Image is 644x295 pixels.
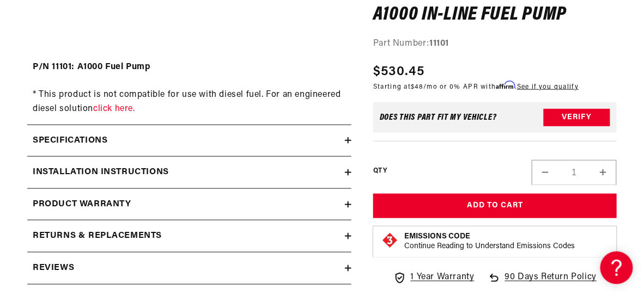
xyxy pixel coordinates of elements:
[404,242,575,251] p: Continue Reading to Understand Emissions Codes
[373,7,617,24] h1: A1000 In-Line Fuel Pump
[33,229,162,243] h2: Returns & replacements
[33,134,107,148] h2: Specifications
[33,261,74,275] h2: Reviews
[411,84,423,90] span: $48
[373,62,424,82] span: $530.45
[429,39,449,48] strong: 11101
[27,125,351,157] summary: Specifications
[33,165,169,180] h2: Installation Instructions
[373,82,579,92] p: Starting at /mo or 0% APR with .
[373,167,387,176] label: QTY
[373,194,617,218] button: Add to Cart
[381,232,399,249] img: Emissions code
[380,113,497,122] div: Does This part fit My vehicle?
[27,157,351,188] summary: Installation Instructions
[517,84,579,90] a: See if you qualify - Learn more about Affirm Financing (opens in modal)
[93,105,135,113] a: click here.
[393,271,475,285] a: 1 Year Warranty
[544,109,610,126] button: Verify
[27,253,351,284] summary: Reviews
[411,271,475,285] span: 1 Year Warranty
[496,81,515,89] span: Affirm
[404,232,575,251] button: Emissions CodeContinue Reading to Understand Emissions Codes
[373,37,617,51] div: Part Number:
[404,232,470,241] strong: Emissions Code
[33,198,131,212] h2: Product warranty
[33,63,151,71] strong: P/N 11101: A1000 Fuel Pump
[27,220,351,252] summary: Returns & replacements
[27,189,351,220] summary: Product warranty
